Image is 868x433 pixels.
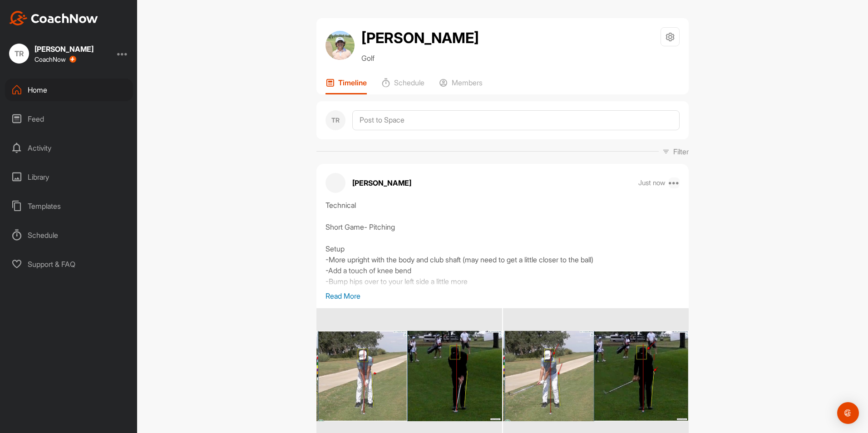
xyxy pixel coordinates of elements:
[5,253,133,276] div: Support & FAQ
[638,178,666,187] p: Just now
[452,78,483,87] p: Members
[394,78,424,87] p: Schedule
[9,11,98,25] img: CoachNow
[5,195,133,217] div: Templates
[673,146,689,157] p: Filter
[837,402,859,424] div: Open Intercom Messenger
[325,200,680,290] div: Technical Short Game- Pitching Setup -More upright with the body and club shaft (may need to get ...
[503,331,689,422] img: media
[35,45,94,53] div: [PERSON_NAME]
[361,27,479,49] h2: [PERSON_NAME]
[325,31,355,60] img: avatar
[5,79,133,101] div: Home
[5,166,133,188] div: Library
[325,110,345,130] div: TR
[9,44,29,64] div: TR
[5,137,133,159] div: Activity
[316,331,502,422] img: media
[361,53,479,64] p: Golf
[325,290,680,301] p: Read More
[338,78,367,87] p: Timeline
[5,108,133,130] div: Feed
[35,56,76,63] div: CoachNow
[352,177,411,188] p: [PERSON_NAME]
[5,224,133,246] div: Schedule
